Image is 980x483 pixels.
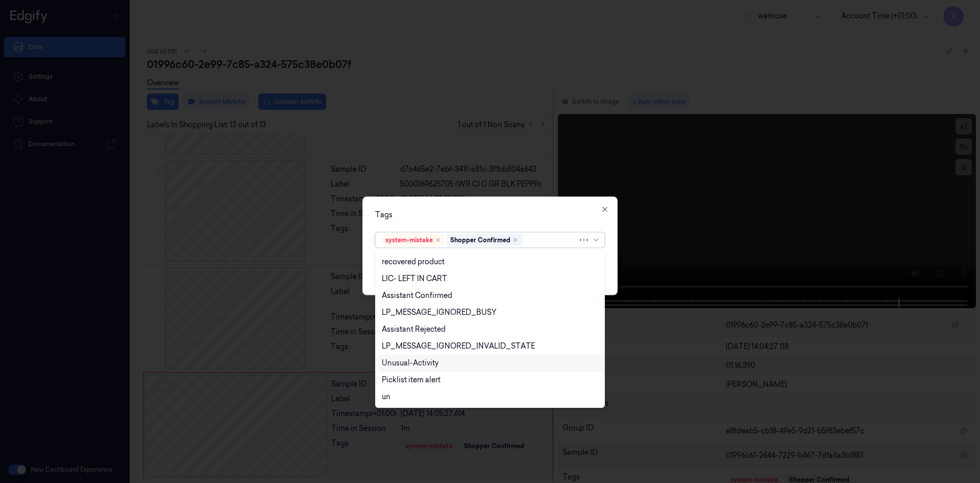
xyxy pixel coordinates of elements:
div: recovered product [382,257,445,267]
div: LP_MESSAGE_IGNORED_BUSY [382,307,497,318]
div: LP_MESSAGE_IGNORED_INVALID_STATE [382,341,535,352]
div: Unusual-Activity [382,358,438,369]
div: Assistant Confirmed [382,290,452,301]
div: un [382,392,390,402]
div: Picklist item alert [382,375,440,385]
div: Tags [375,209,605,220]
div: system-mistake [385,235,433,244]
div: Shopper Confirmed [450,235,510,244]
div: Remove ,system-mistake [435,237,441,243]
div: Assistant Rejected [382,324,446,335]
div: Remove ,Shopper Confirmed [512,237,519,243]
div: LIC- LEFT IN CART [382,273,447,284]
